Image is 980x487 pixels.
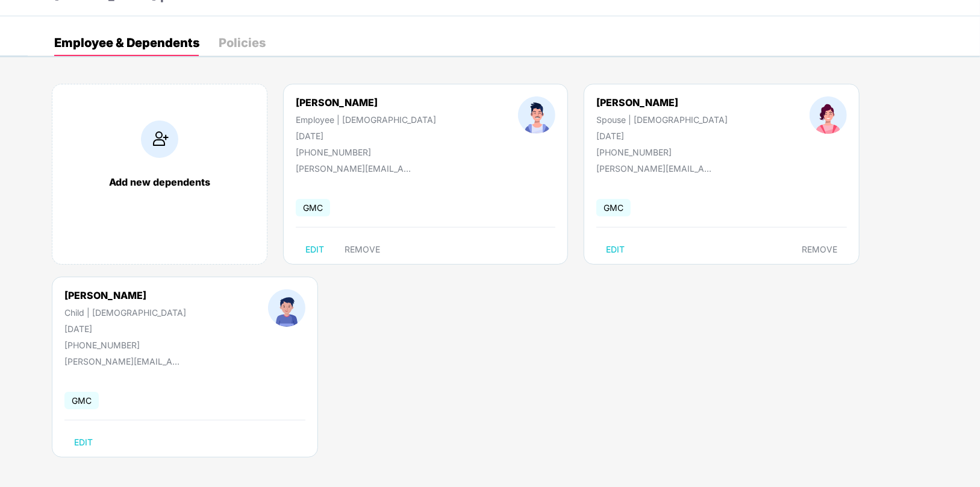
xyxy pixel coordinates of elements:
[596,199,631,216] span: GMC
[792,240,847,259] button: REMOVE
[518,96,555,134] img: profileImage
[64,433,102,452] button: EDIT
[802,245,837,254] span: REMOVE
[64,289,186,301] div: [PERSON_NAME]
[335,240,390,259] button: REMOVE
[596,131,728,141] div: [DATE]
[64,340,186,350] div: [PHONE_NUMBER]
[296,96,436,108] div: [PERSON_NAME]
[54,37,199,49] div: Employee & Dependents
[64,324,186,334] div: [DATE]
[596,96,728,108] div: [PERSON_NAME]
[74,438,93,447] span: EDIT
[296,199,330,216] span: GMC
[268,289,305,327] img: profileImage
[810,96,847,134] img: profileImage
[296,115,436,125] div: Employee | [DEMOGRAPHIC_DATA]
[141,121,178,158] img: addIcon
[296,147,436,157] div: [PHONE_NUMBER]
[596,147,728,157] div: [PHONE_NUMBER]
[296,163,416,174] div: [PERSON_NAME][EMAIL_ADDRESS][DOMAIN_NAME]
[596,240,634,259] button: EDIT
[606,245,625,254] span: EDIT
[64,356,185,366] div: [PERSON_NAME][EMAIL_ADDRESS][DOMAIN_NAME]
[296,131,436,141] div: [DATE]
[219,37,266,49] div: Policies
[64,392,99,409] span: GMC
[64,176,255,188] div: Add new dependents
[345,245,380,254] span: REMOVE
[596,163,717,174] div: [PERSON_NAME][EMAIL_ADDRESS][DOMAIN_NAME]
[596,115,728,125] div: Spouse | [DEMOGRAPHIC_DATA]
[64,307,186,318] div: Child | [DEMOGRAPHIC_DATA]
[305,245,324,254] span: EDIT
[296,240,334,259] button: EDIT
